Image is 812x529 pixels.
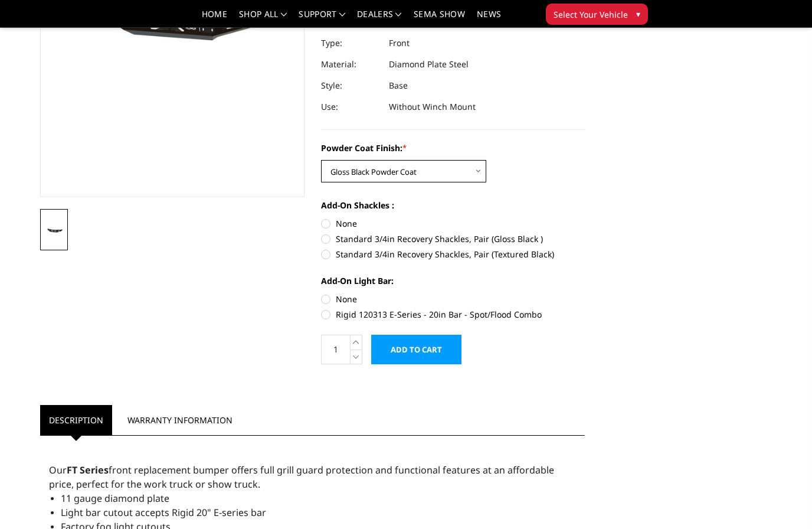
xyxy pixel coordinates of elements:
a: SEMA Show [414,10,465,27]
button: Select Your Vehicle [546,4,648,25]
a: Description [40,405,112,435]
dt: Type: [321,32,380,54]
span: ▾ [636,8,640,20]
label: Standard 3/4in Recovery Shackles, Pair (Gloss Black ) [321,233,585,245]
a: shop all [239,10,287,27]
a: Home [202,10,227,27]
a: News [477,10,501,27]
a: Support [299,10,345,27]
label: Add-On Shackles : [321,199,585,211]
dt: Use: [321,96,380,117]
label: Add-On Light Bar: [321,275,585,287]
label: Standard 3/4in Recovery Shackles, Pair (Textured Black) [321,248,585,260]
span: Our front replacement bumper offers full grill guard protection and functional features at an aff... [49,463,554,491]
span: Select Your Vehicle [554,8,628,21]
img: 2023-2025 Ford F450-550 - FT Series - Base Front Bumper [44,226,64,236]
label: None [321,293,585,305]
input: Add to Cart [371,335,461,364]
dd: Front [389,32,410,54]
a: Dealers [357,10,402,27]
dd: Diamond Plate Steel [389,54,469,75]
label: None [321,217,585,230]
span: Light bar cutout accepts Rigid 20" E-series bar [61,506,266,519]
strong: FT Series [67,463,109,476]
span: 11 gauge diamond plate [61,492,169,505]
label: Rigid 120313 E-Series - 20in Bar - Spot/Flood Combo [321,308,585,321]
dd: Without Winch Mount [389,96,476,117]
label: Powder Coat Finish: [321,142,585,154]
a: Warranty Information [119,405,241,435]
dt: Material: [321,54,380,75]
dd: Base [389,75,408,96]
dt: Style: [321,75,380,96]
